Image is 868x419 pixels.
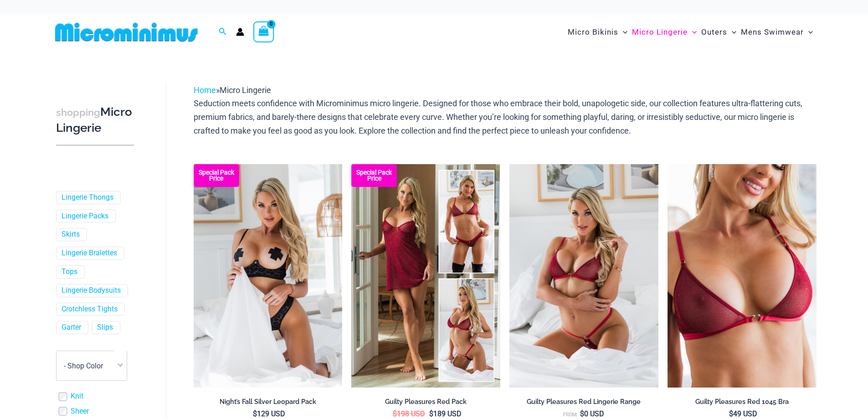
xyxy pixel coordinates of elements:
a: Crotchless Tights [62,305,118,314]
a: Mens SwimwearMenu ToggleMenu Toggle [739,18,815,46]
p: Seduction meets confidence with Microminimus micro lingerie. Designed for those who embrace their... [194,97,817,137]
a: Guilty Pleasures Red Lingerie Range [509,398,658,409]
span: Menu Toggle [804,21,813,44]
h2: Night’s Fall Silver Leopard Pack [194,398,343,406]
a: Tops [62,267,77,277]
span: - Shop Color [56,351,127,381]
a: Knit [71,392,83,401]
a: Night’s Fall Silver Leopard Pack [194,398,343,409]
span: $ [429,409,433,418]
span: Menu Toggle [727,21,736,44]
img: Guilty Pleasures Red Collection Pack F [351,164,500,388]
h2: Guilty Pleasures Red 1045 Bra [668,398,817,406]
span: From: [563,412,578,418]
h2: Guilty Pleasures Red Lingerie Range [509,398,658,406]
img: Guilty Pleasures Red 1045 Bra 01 [668,164,817,388]
span: shopping [56,107,100,118]
a: Guilty Pleasures Red Collection Pack F Guilty Pleasures Red Collection Pack BGuilty Pleasures Red... [351,164,500,388]
a: Micro LingerieMenu ToggleMenu Toggle [630,18,699,46]
img: MM SHOP LOGO FLAT [51,22,201,42]
bdi: 129 USD [253,409,285,418]
bdi: 189 USD [429,409,462,418]
img: Nights Fall Silver Leopard 1036 Bra 6046 Thong 09v2 [194,164,343,388]
b: Special Pack Price [351,170,397,181]
a: Lingerie Packs [62,212,108,221]
h3: Micro Lingerie [56,104,134,136]
span: $ [393,409,397,418]
h2: Guilty Pleasures Red Pack [351,398,500,406]
span: - Shop Color [64,362,103,370]
a: View Shopping Cart, empty [253,21,274,42]
a: Account icon link [236,28,244,36]
span: Micro Lingerie [632,21,688,44]
span: $ [253,409,257,418]
img: Guilty Pleasures Red 1045 Bra 689 Micro 05 [509,164,658,388]
a: Guilty Pleasures Red 1045 Bra 689 Micro 05Guilty Pleasures Red 1045 Bra 689 Micro 06Guilty Pleasu... [509,164,658,388]
bdi: 0 USD [580,409,604,418]
span: » [194,85,271,95]
a: OutersMenu ToggleMenu Toggle [699,18,739,46]
a: Slips [97,323,113,332]
span: - Shop Color [56,351,127,380]
span: Outers [701,21,727,44]
a: Garter [62,323,81,332]
a: Skirts [62,230,80,239]
span: Menu Toggle [688,21,697,44]
span: Mens Swimwear [741,21,804,44]
bdi: 49 USD [729,409,757,418]
span: $ [580,409,584,418]
a: Guilty Pleasures Red 1045 Bra 01Guilty Pleasures Red 1045 Bra 02Guilty Pleasures Red 1045 Bra 02 [668,164,817,388]
span: Menu Toggle [618,21,627,44]
span: Micro Bikinis [568,21,618,44]
a: Sheer [71,407,89,416]
b: Special Pack Price [194,170,239,181]
a: Lingerie Bralettes [62,248,117,258]
nav: Site Navigation [564,17,817,47]
a: Nights Fall Silver Leopard 1036 Bra 6046 Thong 09v2 Nights Fall Silver Leopard 1036 Bra 6046 Thon... [194,164,343,388]
a: Guilty Pleasures Red Pack [351,398,500,409]
span: Micro Lingerie [220,85,271,95]
a: Lingerie Thongs [62,193,113,202]
a: Search icon link [219,26,227,38]
a: Lingerie Bodysuits [62,286,121,295]
span: $ [729,409,733,418]
a: Micro BikinisMenu ToggleMenu Toggle [565,18,630,46]
bdi: 198 USD [393,409,425,418]
a: Home [194,85,216,95]
a: Guilty Pleasures Red 1045 Bra [668,398,817,409]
